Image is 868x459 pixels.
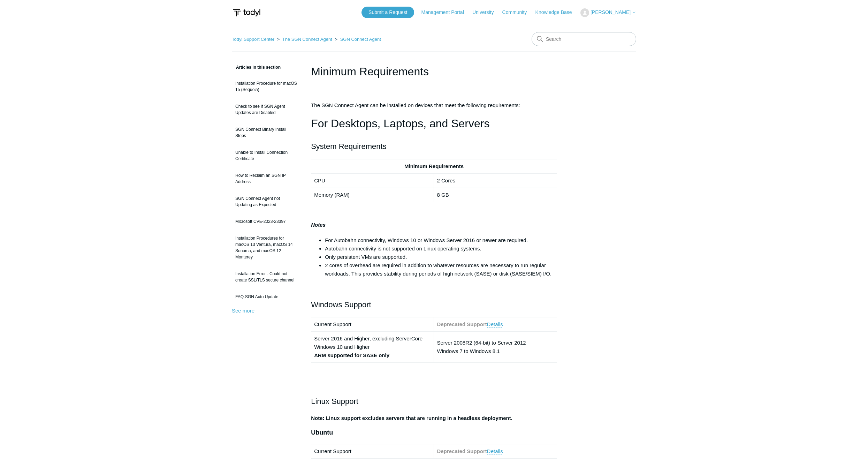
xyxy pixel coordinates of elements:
[311,317,434,332] td: Current Support
[311,102,520,108] span: The SGN Connect Agent can be installed on devices that meet the following requirements:
[232,232,300,264] a: Installation Procedures for macOS 13 Ventura, macOS 14 Sonoma, and macOS 12 Monterey
[311,63,557,80] h1: Minimum Requirements
[311,142,386,151] span: System Requirements
[232,37,276,42] li: Todyl Support Center
[325,236,557,244] li: For Autobahn connectivity, Windows 10 or Windows Server 2016 or newer are required.
[437,448,487,454] strong: Deprecated Support
[333,37,381,42] li: SGN Connect Agent
[434,332,557,363] td: Server 2008R2 (64-bit) to Server 2012 Windows 7 to Windows 8.1
[232,290,300,303] a: FAQ-SGN Auto Update
[232,65,281,70] span: Articles in this section
[311,300,371,309] span: Windows Support
[311,415,512,421] strong: Note: Linux support excludes servers that are running in a headless deployment.
[232,100,300,119] a: Check to see if SGN Agent Updates are Disabled
[311,332,434,363] td: Server 2016 and Higher, excluding ServerCore Windows 10 and Higher
[232,267,300,287] a: Installation Error - Could not create SSL/TLS secure channel
[232,37,274,42] a: Todyl Support Center
[311,173,434,188] td: CPU
[361,7,414,18] a: Submit a Request
[232,215,300,228] a: Microsoft CVE-2023-23397
[276,37,334,42] li: The SGN Connect Agent
[487,448,503,454] a: Details
[311,444,434,458] td: Current Support
[532,32,636,46] input: Search
[421,9,471,16] a: Management Portal
[591,9,631,15] span: [PERSON_NAME]
[535,9,579,16] a: Knowledge Base
[325,261,557,278] li: 2 cores of overhead are required in addition to whatever resources are necessary to run regular w...
[404,163,464,169] strong: Minimum Requirements
[282,37,332,42] a: The SGN Connect Agent
[232,192,300,211] a: SGN Connect Agent not Updating as Expected
[232,77,300,96] a: Installation Procedure for macOS 15 (Sequoia)
[232,308,254,314] a: See more
[340,37,381,42] a: SGN Connect Agent
[232,6,261,19] img: Todyl Support Center Help Center home page
[232,123,300,142] a: SGN Connect Binary Install Steps
[311,188,434,202] td: Memory (RAM)
[487,321,503,328] a: Details
[437,321,487,327] strong: Deprecated Support
[434,188,557,202] td: 8 GB
[311,222,326,228] strong: Notes
[311,429,333,436] span: Ubuntu
[325,244,557,253] li: Autobahn connectivity is not supported on Linux operating systems.
[311,397,358,406] span: Linux Support
[311,117,489,130] span: For Desktops, Laptops, and Servers
[314,352,389,358] strong: ARM supported for SASE only
[232,146,300,165] a: Unable to Install Connection Certificate
[434,173,557,188] td: 2 Cores
[472,9,501,16] a: University
[580,8,636,17] button: [PERSON_NAME]
[232,169,300,188] a: How to Reclaim an SGN IP Address
[502,9,534,16] a: Community
[325,253,557,261] li: Only persistent VMs are supported.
